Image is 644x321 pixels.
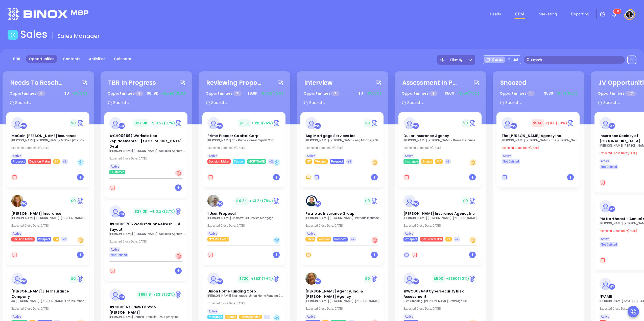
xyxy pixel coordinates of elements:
[11,216,87,220] p: Pattie Jones - Reed Insurance
[500,78,527,87] div: Snoozed
[202,112,285,164] a: profileWalter Contreras$1.3K+$961(76%)Circle dollarPrime Pioneer Capital Corp[PERSON_NAME] Chi- P...
[364,119,371,127] span: $ 0
[273,119,280,127] a: Quote
[413,123,419,129] div: Walter Contreras
[305,133,356,138] span: Asg Mortgage Services Inc
[366,91,381,96] span: +$0 (0%)
[207,195,220,207] img: 1 User Proposal
[609,123,615,129] div: Megan Youmans
[20,123,27,129] div: Walter Contreras
[351,236,354,242] span: +2
[104,200,188,283] div: profileCarla Humber$27.3K+$10.2K(37%)Circle dollar#CH009705 Workstation Refresh – $1 Buyout[PERSO...
[251,276,273,281] span: +$531 (74%)
[348,159,351,164] span: +3
[175,291,182,298] img: Quote
[567,119,575,127] a: Quote
[371,119,378,127] a: Quote
[413,200,419,207] div: Walter Contreras
[273,159,280,166] div: Cold
[209,153,217,159] span: Active
[600,11,606,17] img: iconSetting
[207,216,283,220] p: Andy Chamow - All Service Mortgage
[405,231,413,236] span: Active
[108,78,156,87] div: TBR In Progress
[11,139,87,142] p: David Atkinson - McCain Atkinson Insurance
[462,197,469,205] span: $ 0
[104,200,187,257] a: profileCarla Humber$27.3K+$10.2K(37%)Circle dollar#CH009705 Workstation Refresh – $1 Buyout[PERSO...
[10,55,23,63] a: BDR
[248,159,265,164] span: MORTGAGE
[300,190,385,268] div: profileWalter Contreras$0Circle dollarPatriotic Insurance Group[PERSON_NAME] [PERSON_NAME]- Patri...
[403,211,475,216] span: Straub Insurance Agency Inc
[502,139,577,142] p: Jessica A. Hess - The Willis E. Kilborne Agency Inc.
[273,236,280,244] div: Cold
[150,209,175,214] span: +$10.2K (37%)
[331,159,343,164] span: Prospect
[202,190,287,268] div: profileWalter Contreras$4.8K+$3.8K(78%)Circle dollar1 User Proposal[PERSON_NAME] Chamow- All Serv...
[246,90,259,97] span: $ 8.6K
[118,294,125,301] div: Carla Humber
[175,208,182,215] img: Quote
[10,89,45,98] p: Opportunities
[133,208,149,216] span: $ 27.3K
[77,275,84,282] img: Quote
[207,146,283,150] p: Expected Close Date: [DATE]
[207,133,259,138] span: Prime Pioneer Capital Corp
[133,119,149,127] span: $ 27.3K
[104,112,187,174] a: profileCarla Humber$27.3K+$10.2K(37%)Circle dollar#CH009697 Workstation Replacements – [GEOGRAPHI...
[77,159,84,166] div: Cold
[371,197,378,205] a: Quote
[6,112,90,190] div: profileWalter Contreras$0Circle dollarMcCain [PERSON_NAME] Insurance[PERSON_NAME] [PERSON_NAME]- ...
[38,236,50,242] span: Prospect
[402,78,458,87] div: Assessment In Progress
[207,302,283,305] p: Expected Close Date: [DATE]
[206,89,242,98] p: Opportunities
[11,133,77,138] span: McCain Atkinson Insurance
[488,9,503,19] a: Leads
[300,190,384,242] a: profileWalter Contreras$0Circle dollarPatriotic Insurance Group[PERSON_NAME] [PERSON_NAME]- Patri...
[405,153,413,159] span: Active
[305,139,381,142] p: Marion Lee - Asg Mortgage Services Inc
[469,275,476,282] a: Quote
[334,236,346,242] span: Prospect
[104,112,188,200] div: profileCarla Humber$27.3K+$10.2K(37%)Circle dollar#CH009697 Workstation Replacements – [GEOGRAPHI...
[309,99,385,106] input: Search...
[202,112,287,190] div: profileWalter Contreras$1.3K+$961(76%)Circle dollarPrime Pioneer Capital Corp[PERSON_NAME] Chi- P...
[502,133,562,138] span: The Willis E. Kilborne Agency Inc.
[63,90,70,97] span: $ 0
[405,159,418,164] span: Insurance
[496,75,581,112] div: SnoozedOpportunities 1$539+$431(80%)
[260,91,283,96] span: +$6.7K (79%)
[10,78,66,87] div: Needs To Reschedule
[422,159,432,164] span: Bronze
[402,89,438,98] p: Opportunities
[135,91,143,96] span: 9
[469,119,476,127] img: Quote
[175,252,182,260] div: Hot
[202,190,285,242] a: profileWalter Contreras$4.8K+$3.8K(78%)Circle dollar1 User Proposal[PERSON_NAME] Chamow- All Serv...
[446,159,449,164] span: +2
[398,75,483,112] div: Assessment In ProgressOpportunities 9$500+$350(70%)
[77,236,84,244] div: Warm
[175,119,182,127] a: Quote
[70,275,77,283] span: $ 0
[364,197,371,205] span: $ 0
[403,299,479,303] p: Rich Standing - Chadwick Brokerage Llc
[455,236,459,242] span: +2
[305,289,363,299] span: Gordon W. Pratt Agency, Inc. & I.B. Hunt Agency
[601,164,617,170] span: Not Defined
[319,236,330,242] span: Webinar
[209,231,217,236] span: Active
[315,278,321,285] div: Walter Contreras
[6,75,90,112] div: Needs To RescheduleOpportunities 8$0+$0(0%)
[403,289,464,299] span: #WC009648 Cybersecurity Risk Assessment
[403,117,416,129] img: Dukor Insurance Agency
[505,99,581,106] input: Search...
[403,139,479,142] p: Abraham Sillah - Dukor Insurance Agency
[63,236,66,242] span: +2
[600,294,612,299] span: NYAMB
[15,99,90,106] input: Search...
[109,133,182,149] span: #CH009697 Workstation Replacements – GA Deal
